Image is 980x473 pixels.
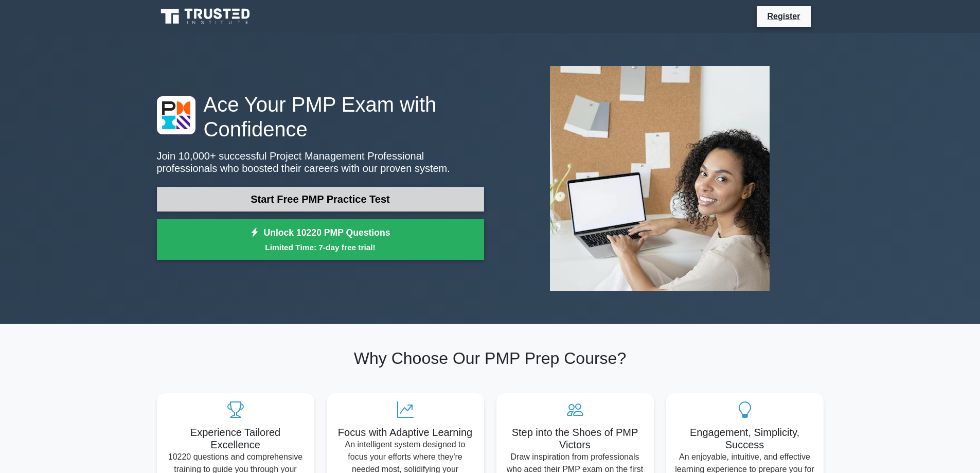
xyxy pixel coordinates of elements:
[165,426,306,451] h5: Experience Tailored Excellence
[157,348,824,368] h2: Why Choose Our PMP Prep Course?
[674,426,815,451] h5: Engagement, Simplicity, Success
[157,150,484,174] p: Join 10,000+ successful Project Management Professional professionals who boosted their careers w...
[157,187,484,212] a: Start Free PMP Practice Test
[170,241,471,253] small: Limited Time: 7-day free trial!
[505,426,646,451] h5: Step into the Shoes of PMP Victors
[335,426,476,439] h5: Focus with Adaptive Learning
[761,10,806,23] a: Register
[157,219,484,260] a: Unlock 10220 PMP QuestionsLimited Time: 7-day free trial!
[157,92,484,142] h1: Ace Your PMP Exam with Confidence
